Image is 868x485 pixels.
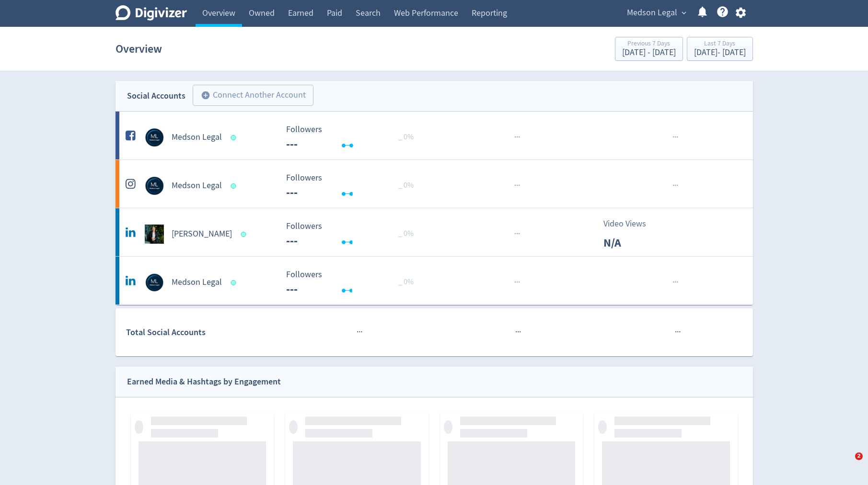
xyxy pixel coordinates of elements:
[674,131,676,143] span: ·
[172,228,232,240] h5: [PERSON_NAME]
[172,132,222,143] h5: Medson Legal
[116,34,162,64] h1: Overview
[201,90,210,100] span: add_circle
[615,37,683,61] button: Previous 7 Days[DATE] - [DATE]
[241,232,249,237] span: Data last synced: 22 Aug 2025, 3:01am (AEST)
[398,277,414,287] span: _ 0%
[672,276,674,288] span: ·
[145,225,164,244] img: Kristine Medson undefined
[835,452,858,475] iframe: Intercom live chat
[398,132,414,142] span: _ 0%
[516,131,518,143] span: ·
[145,128,164,147] img: Medson Legal undefined
[518,131,520,143] span: ·
[676,131,678,143] span: ·
[624,5,689,21] button: Medson Legal
[672,180,674,192] span: ·
[674,276,676,288] span: ·
[515,326,517,338] span: ·
[517,326,519,338] span: ·
[622,48,676,57] div: [DATE] - [DATE]
[603,217,659,230] p: Video Views
[360,326,362,338] span: ·
[516,180,518,192] span: ·
[231,183,239,189] span: Data last synced: 22 Aug 2025, 9:01am (AEST)
[359,326,360,338] span: ·
[514,228,516,240] span: ·
[116,112,753,159] a: Medson Legal undefinedMedson Legal Followers --- Followers --- _ 0%······
[694,40,746,48] div: Last 7 Days
[674,180,676,192] span: ·
[622,40,676,48] div: Previous 7 Days
[680,9,688,17] span: expand_more
[676,180,678,192] span: ·
[127,89,185,103] div: Social Accounts
[357,326,359,338] span: ·
[514,131,516,143] span: ·
[677,326,679,338] span: ·
[126,326,279,339] div: Total Social Accounts
[514,276,516,288] span: ·
[675,326,677,338] span: ·
[116,208,753,256] a: Kristine Medson undefined[PERSON_NAME] Followers --- Followers --- _ 0%···Video ViewsN/A
[281,125,425,150] svg: Followers ---
[603,234,659,251] p: N/A
[231,135,239,140] span: Data last synced: 22 Aug 2025, 9:01am (AEST)
[694,48,746,57] div: [DATE] - [DATE]
[281,222,425,247] svg: Followers ---
[679,326,681,338] span: ·
[172,277,222,288] h5: Medson Legal
[145,273,164,292] img: Medson Legal undefined
[185,86,313,106] a: Connect Another Account
[398,229,414,238] span: _ 0%
[518,276,520,288] span: ·
[398,180,414,190] span: _ 0%
[193,85,313,106] button: Connect Another Account
[855,452,863,460] span: 2
[231,280,239,285] span: Data last synced: 22 Aug 2025, 3:01am (AEST)
[519,326,521,338] span: ·
[127,375,281,389] div: Earned Media & Hashtags by Engagement
[281,270,425,295] svg: Followers ---
[676,276,678,288] span: ·
[687,37,753,61] button: Last 7 Days[DATE]- [DATE]
[518,228,520,240] span: ·
[145,176,164,195] img: Medson Legal undefined
[516,228,518,240] span: ·
[518,180,520,192] span: ·
[627,5,677,21] span: Medson Legal
[281,173,425,199] svg: Followers ---
[116,160,753,208] a: Medson Legal undefinedMedson Legal Followers --- Followers --- _ 0%······
[514,180,516,192] span: ·
[172,180,222,192] h5: Medson Legal
[116,257,753,305] a: Medson Legal undefinedMedson Legal Followers --- Followers --- _ 0%······
[672,131,674,143] span: ·
[516,276,518,288] span: ·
